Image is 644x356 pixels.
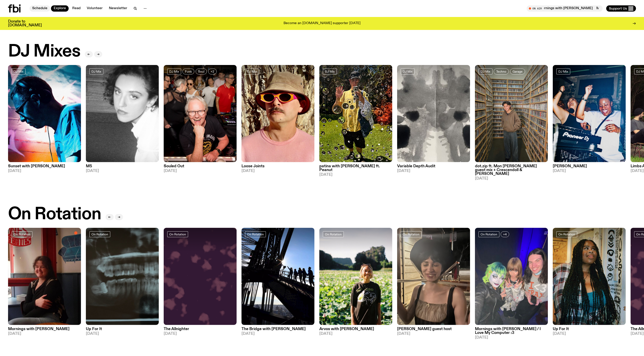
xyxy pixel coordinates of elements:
span: [DATE] [241,332,314,336]
span: DJ Mix [169,70,179,73]
a: Variable Depth Audit[DATE] [397,162,470,173]
a: On Rotation [323,231,344,237]
h3: dot.zip ft. Mon [PERSON_NAME] guest mix + Crescendoll & [PERSON_NAME] [475,164,548,176]
a: dot.zip ft. Mon [PERSON_NAME] guest mix + Crescendoll & [PERSON_NAME][DATE] [475,162,548,180]
span: Soul [198,70,204,73]
p: Become an [DOMAIN_NAME] supporter [DATE] [284,21,360,25]
span: On Rotation [403,232,419,236]
img: Tyson stands in front of a paperbark tree wearing orange sunglasses, a suede bucket hat and a pin... [241,65,314,162]
a: Arvos with [PERSON_NAME][DATE] [319,325,392,336]
a: Garage [510,69,525,74]
h3: Mornings with [PERSON_NAME] [8,327,81,331]
a: DJ Mix [89,69,103,74]
span: [DATE] [397,169,470,173]
a: The Allnighter[DATE] [164,325,237,336]
span: DJ Mix [247,70,257,73]
button: Support Us [606,5,636,12]
a: patina with [PERSON_NAME] ft. Peanut[DATE] [319,162,392,177]
button: +2 [208,69,217,74]
h3: Mornings with [PERSON_NAME] / I Love My Computer :3 [475,327,548,335]
span: On Rotation [558,232,575,236]
h3: Loose Joints [241,164,314,168]
a: Sunset with [PERSON_NAME][DATE] [8,162,81,173]
span: [DATE] [86,332,159,336]
a: DJ Mix [245,69,259,74]
span: DJ Mix [481,70,490,73]
h3: The Allnighter [164,327,237,331]
span: DJ Mix [558,70,568,73]
span: On Rotation [247,232,264,236]
a: Volunteer [84,5,105,12]
a: DJ Mix [556,69,570,74]
span: DJ Mix [91,70,101,73]
span: On Rotation [14,232,30,236]
a: Techno [494,69,509,74]
span: +4 [503,232,507,236]
a: Mornings with [PERSON_NAME][DATE] [8,325,81,336]
a: Explore [51,5,69,12]
a: Loose Joints[DATE] [241,162,314,173]
span: DJ Mix [14,70,23,73]
h3: Up For It [553,327,626,331]
button: On AirMornings with [PERSON_NAME]Mornings with [PERSON_NAME] [527,5,603,12]
a: Up For It[DATE] [553,325,626,336]
a: On Rotation [556,231,577,237]
h3: Variable Depth Audit [397,164,470,168]
h3: [PERSON_NAME] guest host [397,327,470,331]
span: DJ Mix [325,70,335,73]
span: [DATE] [164,169,237,173]
a: On Rotation [89,231,110,237]
a: Soul [196,69,207,74]
span: [DATE] [86,169,159,173]
a: M5[DATE] [86,162,159,173]
span: On Rotation [169,232,186,236]
img: A black and white Rorschach [397,65,470,162]
h3: Souled Out [164,164,237,168]
a: DJ Mix [167,69,181,74]
a: Souled Out[DATE] [164,162,237,173]
a: Schedule [30,5,50,12]
span: [DATE] [319,173,392,177]
span: [DATE] [553,169,626,173]
h3: Donate to [DOMAIN_NAME] [8,20,42,27]
img: People climb Sydney's Harbour Bridge [241,228,314,325]
h3: [PERSON_NAME] [553,164,626,168]
span: [DATE] [475,336,548,339]
span: On Rotation [325,232,342,236]
img: Bri is smiling and wearing a black t-shirt. She is standing in front of a lush, green field. Ther... [319,228,392,325]
h3: Sunset with [PERSON_NAME] [8,164,81,168]
h3: Up For It [86,327,159,331]
a: Up For It[DATE] [86,325,159,336]
img: Ify - a Brown Skin girl with black braided twists, looking up to the side with her tongue stickin... [553,228,626,325]
span: Garage [513,70,523,73]
a: Funk [182,69,194,74]
a: On Rotation [245,231,266,237]
h3: patina with [PERSON_NAME] ft. Peanut [319,164,392,172]
a: [PERSON_NAME][DATE] [553,162,626,173]
h2: DJ Mixes [8,43,80,60]
a: Newsletter [106,5,130,12]
a: On Rotation [479,231,499,237]
span: [DATE] [553,332,626,336]
span: On Rotation [91,232,108,236]
span: [DATE] [241,169,314,173]
h3: M5 [86,164,159,168]
span: [DATE] [397,332,470,336]
a: On Rotation [12,231,32,237]
img: Simon Caldwell stands side on, looking downwards. He has headphones on. Behind him is a brightly ... [8,65,81,162]
a: Read [70,5,83,12]
a: On Rotation [167,231,188,237]
a: On Rotation [401,231,422,237]
img: A selfie of Dyan Tai, Ninajirachi and Jim. [475,228,548,325]
h2: On Rotation [8,206,101,223]
span: +2 [211,70,214,73]
h3: Arvos with [PERSON_NAME] [319,327,392,331]
span: [DATE] [8,332,81,336]
span: Funk [185,70,192,73]
a: The Bridge with [PERSON_NAME][DATE] [241,325,314,336]
span: On Rotation [481,232,497,236]
button: +4 [501,231,509,237]
span: DJ Mix [403,70,413,73]
a: DJ Mix [479,69,492,74]
span: [DATE] [319,332,392,336]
